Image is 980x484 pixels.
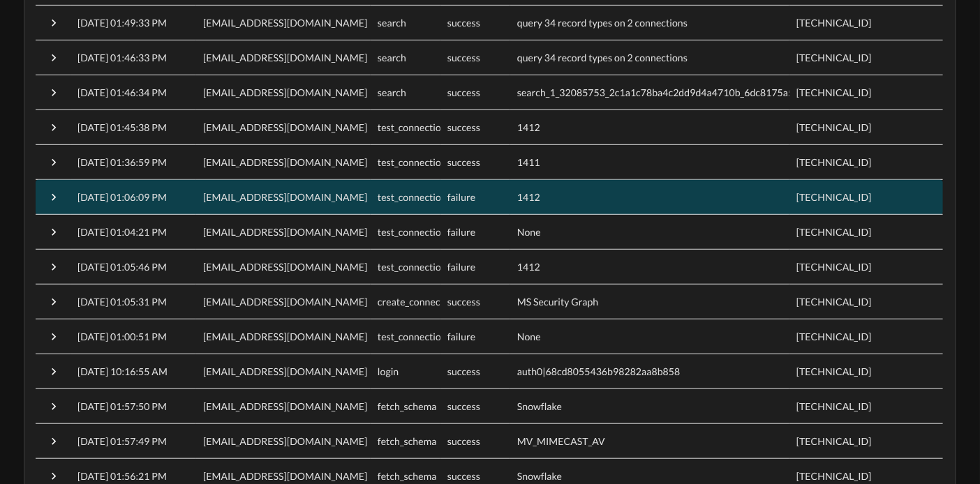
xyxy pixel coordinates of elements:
span: MV_MIMECAST_AV [517,435,605,447]
span: fetch_schema [378,400,437,412]
span: None [517,226,541,238]
span: [EMAIL_ADDRESS][DOMAIN_NAME] [203,52,367,63]
span: [TECHNICAL_ID] [796,365,872,377]
span: search [378,86,406,98]
p: [DATE] 01:00:51 PM [77,330,167,344]
span: [TECHNICAL_ID] [796,17,872,29]
span: test_connection [378,261,447,273]
span: MS Security Graph [517,296,598,308]
span: success [447,365,480,377]
span: success [447,470,480,482]
span: success [447,435,480,447]
p: [DATE] 01:46:34 PM [77,86,167,100]
span: test_connection [378,121,447,133]
span: [EMAIL_ADDRESS][DOMAIN_NAME] [203,121,367,133]
span: [TECHNICAL_ID] [796,400,872,412]
span: search [378,52,406,63]
span: [EMAIL_ADDRESS][DOMAIN_NAME] [203,156,367,168]
span: failure [447,331,475,342]
span: auth0|68cd8055436b98282aa8b858 [517,365,681,377]
span: success [447,400,480,412]
span: failure [447,226,475,238]
span: create_connection [378,296,458,308]
span: success [447,156,480,168]
span: [TECHNICAL_ID] [796,52,872,63]
p: [DATE] 01:57:50 PM [77,400,167,414]
span: 1412 [517,261,540,273]
span: search [378,17,406,29]
span: [TECHNICAL_ID] [796,191,872,203]
p: [DATE] 01:05:31 PM [77,295,167,309]
span: [TECHNICAL_ID] [796,331,872,342]
p: [DATE] 01:05:46 PM [77,260,167,274]
span: [TECHNICAL_ID] [796,435,872,447]
span: Snowflake [517,470,562,482]
p: [DATE] 01:45:38 PM [77,121,167,135]
span: None [517,331,541,342]
span: [EMAIL_ADDRESS][DOMAIN_NAME] [203,226,367,238]
span: 1412 [517,121,540,133]
span: fetch_schema [378,435,437,447]
span: [TECHNICAL_ID] [796,470,872,482]
span: failure [447,191,475,203]
span: [EMAIL_ADDRESS][DOMAIN_NAME] [203,86,367,98]
p: [DATE] 01:36:59 PM [77,156,167,169]
p: [DATE] 01:49:33 PM [77,16,167,30]
span: [TECHNICAL_ID] [796,261,872,273]
span: [EMAIL_ADDRESS][DOMAIN_NAME] [203,470,367,482]
span: [TECHNICAL_ID] [796,121,872,133]
span: query 34 record types on 2 connections [517,52,688,63]
span: 1412 [517,191,540,203]
span: success [447,296,480,308]
span: [EMAIL_ADDRESS][DOMAIN_NAME] [203,191,367,203]
span: [EMAIL_ADDRESS][DOMAIN_NAME] [203,296,367,308]
span: [EMAIL_ADDRESS][DOMAIN_NAME] [203,17,367,29]
span: test_connection [378,226,447,238]
span: success [447,52,480,63]
span: [EMAIL_ADDRESS][DOMAIN_NAME] [203,331,367,342]
span: login [378,365,399,377]
span: failure [447,261,475,273]
span: query 34 record types on 2 connections [517,17,688,29]
p: [DATE] 01:56:21 PM [77,469,167,483]
span: 1411 [517,156,540,168]
span: success [447,17,480,29]
span: fetch_schema [378,470,437,482]
span: [EMAIL_ADDRESS][DOMAIN_NAME] [203,435,367,447]
span: test_connection [378,331,447,342]
p: [DATE] 01:46:33 PM [77,51,167,65]
p: [DATE] 10:16:55 AM [77,365,168,379]
span: search_1_32085753_2c1a1c78ba4c2dd9d4a4710b_6dc8175a50b3830d [517,86,834,98]
span: success [447,121,480,133]
span: test_connection [378,156,447,168]
p: [DATE] 01:04:21 PM [77,225,167,239]
span: [EMAIL_ADDRESS][DOMAIN_NAME] [203,261,367,273]
p: [DATE] 01:06:09 PM [77,190,167,204]
span: [TECHNICAL_ID] [796,86,872,98]
p: [DATE] 01:57:49 PM [77,434,167,448]
span: [EMAIL_ADDRESS][DOMAIN_NAME] [203,400,367,412]
span: success [447,86,480,98]
span: test_connection [378,191,447,203]
span: [TECHNICAL_ID] [796,226,872,238]
span: [TECHNICAL_ID] [796,156,872,168]
span: [EMAIL_ADDRESS][DOMAIN_NAME] [203,365,367,377]
span: Snowflake [517,400,562,412]
span: [TECHNICAL_ID] [796,296,872,308]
